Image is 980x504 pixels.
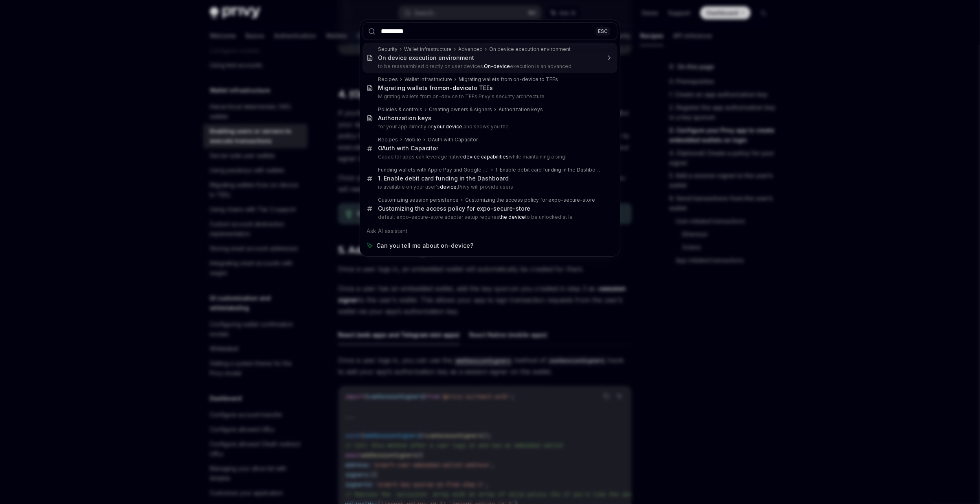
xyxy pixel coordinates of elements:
div: Recipes [378,76,398,83]
div: OAuth with Capacitor [428,136,478,143]
b: On-device [484,63,510,69]
div: 1. Enable debit card funding in the Dashboard [495,167,600,173]
div: Recipes [378,136,398,143]
b: on-device [442,84,472,91]
div: Wallet infrastructure [404,76,452,83]
div: Wallet infrastructure [404,46,452,53]
div: 1. Enable debit card funding in the Dashboard [378,175,509,182]
div: Authorization keys [499,106,543,113]
b: the device [499,214,525,220]
b: device capabilities [463,154,509,160]
div: Security [378,46,398,53]
span: Can you tell me about on-device? [376,242,473,250]
div: Ask AI assistant [363,224,617,238]
div: Migrating wallets from on-device to TEEs [459,76,558,83]
b: your device, [434,123,464,130]
div: Authorization keys [378,114,431,122]
p: to be reassembled directly on user devices. execution is an advanced [378,63,600,70]
div: Customizing the access policy for expo-secure-store [465,197,595,203]
b: device, [440,184,458,190]
div: OAuth with Capacitor [378,145,438,152]
div: On device execution environment [489,46,571,53]
div: ESC [595,27,610,35]
div: On device execution environment [378,54,474,62]
p: default expo-secure-store adapter setup requires to be unlocked at le [378,214,600,220]
div: Migrating wallets from to TEEs [378,84,493,92]
div: Advanced [458,46,483,53]
div: Customizing the access policy for expo-secure-store [378,205,530,212]
p: Capacitor apps can leverage native while maintaining a singl [378,154,600,160]
div: Mobile [404,136,421,143]
div: Funding wallets with Apple Pay and Google Pay [378,167,489,173]
div: Customizing session persistence [378,197,459,203]
div: Policies & controls [378,106,422,113]
p: Migrating wallets from on-device to TEEs Privy's security architecture [378,93,600,100]
p: is available on your user's Privy will provide users [378,184,600,190]
div: Creating owners & signers [429,106,492,113]
p: for your app directly on and shows you the [378,123,600,130]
